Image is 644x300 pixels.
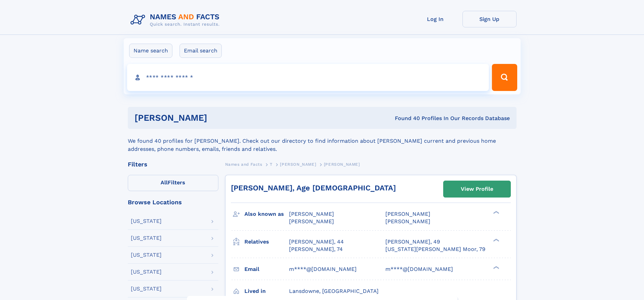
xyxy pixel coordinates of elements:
label: Filters [128,175,218,191]
h3: Relatives [244,236,289,248]
span: All [161,179,168,186]
span: [PERSON_NAME] [385,218,430,225]
a: Sign Up [462,11,517,27]
h3: Lived in [244,285,289,297]
a: Names and Facts [225,160,262,168]
a: [PERSON_NAME], 49 [385,238,440,246]
a: View Profile [444,181,510,197]
div: Found 40 Profiles In Our Records Database [301,115,510,122]
a: [US_STATE][PERSON_NAME] Moor, 79 [385,246,485,253]
a: Log In [408,11,462,27]
div: [US_STATE] [131,235,162,241]
span: [PERSON_NAME] [280,162,316,167]
a: [PERSON_NAME], 44 [289,238,344,246]
span: [PERSON_NAME] [385,211,430,217]
div: [US_STATE] [131,218,162,224]
a: T [270,160,272,168]
a: [PERSON_NAME], Age [DEMOGRAPHIC_DATA] [231,184,396,192]
div: ❯ [492,210,500,215]
button: Search Button [492,64,517,91]
div: [US_STATE] [131,252,162,258]
h1: [PERSON_NAME] [135,114,301,122]
a: [PERSON_NAME], 74 [289,246,343,253]
span: T [270,162,272,167]
span: Lansdowne, [GEOGRAPHIC_DATA] [289,288,379,294]
img: Logo Names and Facts [128,11,225,29]
span: [PERSON_NAME] [289,218,334,225]
a: [PERSON_NAME] [280,160,316,168]
div: [US_STATE] [131,286,162,292]
span: [PERSON_NAME] [324,162,360,167]
div: [US_STATE] [131,269,162,275]
div: View Profile [461,181,493,197]
div: We found 40 profiles for [PERSON_NAME]. Check out our directory to find information about [PERSON... [128,129,517,153]
div: Filters [128,161,218,167]
label: Name search [129,44,172,58]
div: Browse Locations [128,199,218,205]
div: ❯ [492,238,500,242]
span: [PERSON_NAME] [289,211,334,217]
h3: Also known as [244,208,289,220]
input: search input [127,64,489,91]
div: ❯ [492,265,500,270]
h3: Email [244,263,289,275]
label: Email search [180,44,222,58]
